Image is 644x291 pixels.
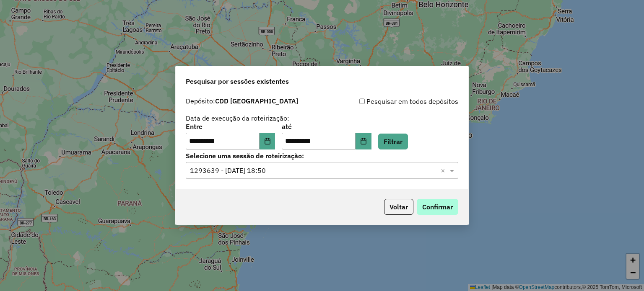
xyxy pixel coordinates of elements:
[356,133,371,149] button: Choose Date
[186,121,275,131] label: Entre
[186,96,298,106] label: Depósito:
[441,165,448,175] span: Clear all
[186,113,289,123] label: Data de execução da roteirização:
[322,96,458,106] div: Pesquisar em todos depósitos
[186,151,458,161] label: Selecione uma sessão de roteirização:
[417,199,458,215] button: Confirmar
[378,134,408,149] button: Filtrar
[215,97,298,105] strong: CDD [GEOGRAPHIC_DATA]
[282,121,371,131] label: até
[384,199,413,215] button: Voltar
[260,133,275,149] button: Choose Date
[186,76,289,86] span: Pesquisar por sessões existentes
